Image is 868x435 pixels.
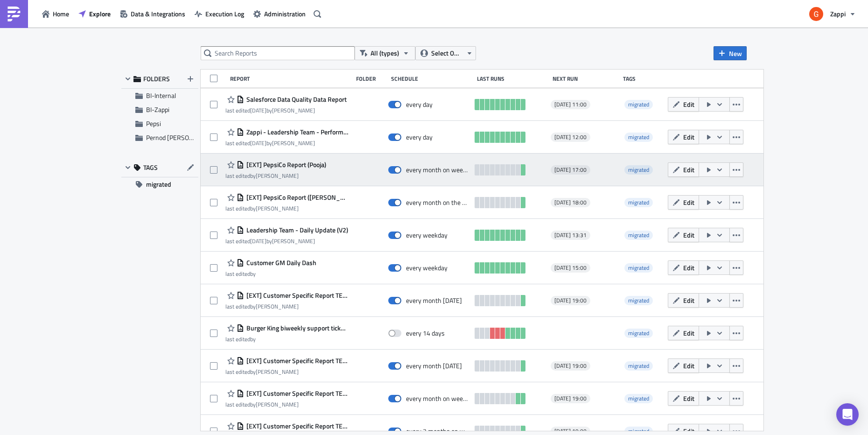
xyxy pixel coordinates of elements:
[356,75,386,82] div: Folder
[225,172,326,179] div: last edited by [PERSON_NAME]
[668,391,699,406] button: Edit
[683,393,694,403] span: Edit
[406,362,462,370] div: every month on Tuesday
[554,362,587,370] span: [DATE] 19:00
[554,428,587,435] span: [DATE] 19:00
[225,303,348,310] div: last edited by [PERSON_NAME]
[89,9,111,19] span: Explore
[624,263,653,273] span: migrated
[628,100,649,109] span: migrated
[7,7,21,21] img: PushMetrics
[668,195,699,210] button: Edit
[190,7,249,21] button: Execution Log
[406,166,470,174] div: every month on weekdays
[554,166,587,174] span: [DATE] 17:00
[249,7,310,21] a: Administration
[624,133,653,142] span: migrated
[244,193,348,202] span: [EXT] PepsiCo Report (Caitlin)
[244,259,316,267] span: Customer GM Daily Dash
[628,198,649,207] span: migrated
[244,389,348,398] span: [EXT] Customer Specific Report TEMPLATE (Reckitt Benckiser)
[225,140,348,147] div: last edited by [PERSON_NAME]
[624,231,653,240] span: migrated
[624,296,653,305] span: migrated
[250,237,266,246] time: 2025-08-07T11:51:47Z
[146,119,161,128] span: Pepsi
[244,422,348,430] span: [EXT] Customer Specific Report TEMPLATE (Col-Pal)
[143,75,170,83] span: FOLDERS
[146,177,171,191] span: migrated
[729,49,742,58] span: New
[668,130,699,144] button: Edit
[244,161,326,169] span: [EXT] PepsiCo Report (Pooja)
[628,361,649,370] span: migrated
[554,232,587,239] span: [DATE] 13:31
[554,297,587,304] span: [DATE] 19:00
[628,231,649,239] span: migrated
[683,132,694,142] span: Edit
[406,296,462,305] div: every month on Tuesday
[624,329,653,338] span: migrated
[628,263,649,272] span: migrated
[143,163,158,172] span: TAGS
[683,263,694,273] span: Edit
[225,270,316,277] div: last edited by
[624,394,653,403] span: migrated
[683,165,694,175] span: Edit
[244,324,348,332] span: Burger King biweekly support tickets report
[628,296,649,305] span: migrated
[225,368,348,375] div: last edited by [PERSON_NAME]
[804,4,861,24] button: Zappi
[244,226,348,234] span: Leadership Team - Daily Update (V2)
[628,394,649,403] span: migrated
[624,165,653,175] span: migrated
[264,9,306,19] span: Administration
[244,291,348,300] span: [EXT] Customer Specific Report TEMPLATE (Mars MWC - Agile Innovation)
[836,403,859,426] div: Open Intercom Messenger
[554,264,587,272] span: [DATE] 15:00
[683,361,694,371] span: Edit
[355,46,415,60] button: All (types)
[225,238,348,245] div: last edited by [PERSON_NAME]
[668,228,699,242] button: Edit
[628,133,649,141] span: migrated
[74,7,115,21] button: Explore
[477,75,548,82] div: Last Runs
[668,293,699,308] button: Edit
[628,165,649,174] span: migrated
[230,75,352,82] div: Report
[431,48,462,58] span: Select Owner
[415,46,476,60] button: Select Owner
[244,357,348,365] span: [EXT] Customer Specific Report TEMPLATE (Mars Petcare US)
[624,198,653,207] span: migrated
[146,91,176,100] span: BI-Internal
[683,328,694,338] span: Edit
[225,336,348,343] div: last edited by
[714,46,747,60] button: New
[205,9,244,19] span: Execution Log
[371,48,399,58] span: All (types)
[668,97,699,112] button: Edit
[683,230,694,240] span: Edit
[406,264,448,272] div: every weekday
[406,133,433,141] div: every day
[406,329,445,337] div: every 14 days
[830,9,846,19] span: Zappi
[201,46,355,60] input: Search Reports
[554,101,587,108] span: [DATE] 11:00
[225,107,347,114] div: last edited by [PERSON_NAME]
[121,177,198,191] button: migrated
[683,99,694,109] span: Edit
[668,162,699,177] button: Edit
[554,395,587,402] span: [DATE] 19:00
[624,361,653,371] span: migrated
[391,75,472,82] div: Schedule
[624,100,653,109] span: migrated
[406,198,470,207] div: every month on the 1st
[668,260,699,275] button: Edit
[115,7,190,21] button: Data & Integrations
[668,358,699,373] button: Edit
[668,326,699,340] button: Edit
